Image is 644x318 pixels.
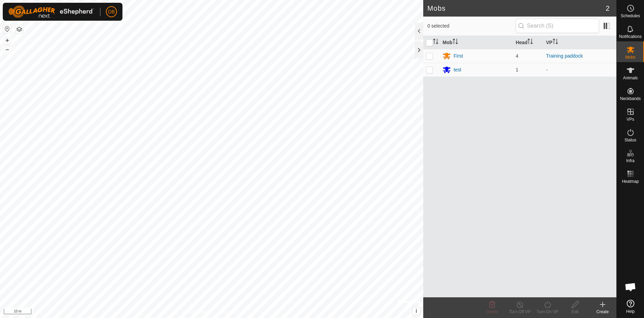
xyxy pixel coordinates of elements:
th: Mob [440,36,513,49]
p-sorticon: Activate to sort [453,40,458,45]
div: Edit [561,309,589,315]
div: First [454,52,463,60]
div: Open chat [620,277,641,297]
span: Animals [623,76,638,80]
img: Gallagher Logo [8,6,95,18]
span: 0 selected [427,22,516,30]
a: Contact Us [218,309,239,315]
span: Help [626,309,635,314]
p-sorticon: Activate to sort [553,40,558,45]
span: 1 [516,67,518,72]
a: Training paddock [546,53,583,59]
th: VP [543,36,616,49]
span: VPs [626,117,634,121]
span: Mobs [625,55,635,59]
span: Delete [486,309,498,314]
span: 4 [516,53,518,59]
span: Infra [626,159,634,163]
button: – [3,45,11,53]
span: DB [108,8,115,16]
a: Help [617,297,644,316]
div: Turn On VP [534,309,561,315]
span: i [416,308,417,314]
button: + [3,36,11,44]
th: Head [513,36,543,49]
input: Search (S) [516,19,599,33]
div: Turn Off VP [506,309,534,315]
span: Status [624,138,636,142]
p-sorticon: Activate to sort [527,40,533,45]
button: Map Layers [15,25,23,33]
div: Create [589,309,616,315]
td: - [543,63,616,77]
a: Privacy Policy [184,309,210,315]
span: Notifications [619,34,642,39]
button: i [413,307,420,315]
span: Neckbands [620,97,641,101]
span: Schedules [621,14,640,18]
span: Heatmap [622,179,639,183]
p-sorticon: Activate to sort [433,40,438,45]
h2: Mobs [427,4,606,12]
button: Reset Map [3,25,11,33]
div: test [454,66,462,73]
span: 2 [606,3,610,13]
